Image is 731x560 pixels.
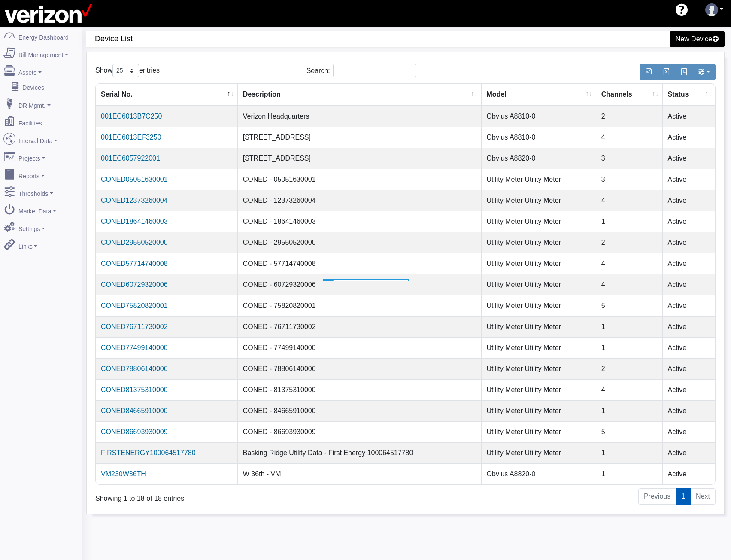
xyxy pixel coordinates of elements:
td: 2 [596,106,663,127]
td: CONED - 86693930009 [238,421,482,442]
td: Active [663,463,715,484]
td: Utility Meter Utility Meter [482,295,596,316]
a: 1 [676,488,691,505]
td: Active [663,337,715,358]
td: Utility Meter Utility Meter [482,232,596,253]
a: CONED76711730002 [101,323,168,330]
td: 1 [596,211,663,232]
a: CONED77499140000 [101,344,168,351]
td: 1 [596,463,663,484]
td: 4 [596,190,663,211]
a: CONED86693930009 [101,428,168,435]
td: Active [663,106,715,127]
td: 1 [596,337,663,358]
button: Export to Excel [657,64,675,80]
td: Active [663,169,715,190]
a: VM230W36TH [101,470,146,478]
td: 1 [596,442,663,463]
td: 5 [596,295,663,316]
a: CONED78806140006 [101,365,168,372]
td: Utility Meter Utility Meter [482,274,596,295]
td: Utility Meter Utility Meter [482,253,596,274]
th: Model : activate to sort column ascending [482,84,596,106]
td: CONED - 12373260004 [238,190,482,211]
td: Verizon Headquarters [238,106,482,127]
a: CONED57714740008 [101,260,168,267]
td: Utility Meter Utility Meter [482,337,596,358]
td: 1 [596,400,663,421]
a: CONED18641460003 [101,218,168,225]
select: Showentries [112,64,139,77]
td: Basking Ridge Utility Data - First Energy 100064517780 [238,442,482,463]
td: CONED - 60729320006 [238,274,482,295]
td: Obvius A8810-0 [482,106,596,127]
td: CONED - 05051630001 [238,169,482,190]
a: CONED29550520000 [101,239,168,246]
td: Active [663,211,715,232]
div: Showing 1 to 18 of 18 entries [95,487,346,504]
td: Active [663,190,715,211]
a: FIRSTENERGY100064517780 [101,449,196,457]
span: Device List [95,31,410,47]
td: [STREET_ADDRESS] [238,127,482,148]
th: Channels : activate to sort column ascending [596,84,663,106]
td: Active [663,442,715,463]
td: Active [663,400,715,421]
td: Active [663,232,715,253]
td: 4 [596,127,663,148]
td: CONED - 81375310000 [238,379,482,400]
td: 4 [596,253,663,274]
td: Utility Meter Utility Meter [482,421,596,442]
td: [STREET_ADDRESS] [238,148,482,169]
button: Show/Hide Columns [692,64,716,80]
a: 001EC6013EF3250 [101,134,161,141]
td: Active [663,148,715,169]
a: CONED75820820001 [101,302,168,309]
td: Utility Meter Utility Meter [482,316,596,337]
td: 4 [596,379,663,400]
td: CONED - 75820820001 [238,295,482,316]
td: W 36th - VM [238,463,482,484]
a: 001EC6057922001 [101,155,160,162]
td: Utility Meter Utility Meter [482,400,596,421]
td: Active [663,295,715,316]
input: Search: [333,64,416,77]
td: Utility Meter Utility Meter [482,169,596,190]
td: Utility Meter Utility Meter [482,190,596,211]
td: Obvius A8810-0 [482,127,596,148]
td: 2 [596,232,663,253]
a: CONED60729320006 [101,281,168,288]
th: Serial No. : activate to sort column descending [96,84,238,106]
label: Show entries [95,64,160,77]
td: Active [663,421,715,442]
td: CONED - 84665910000 [238,400,482,421]
td: 1 [596,316,663,337]
td: Active [663,379,715,400]
td: Utility Meter Utility Meter [482,211,596,232]
td: Active [663,253,715,274]
td: CONED - 57714740008 [238,253,482,274]
a: CONED12373260004 [101,197,168,204]
td: Utility Meter Utility Meter [482,442,596,463]
td: Active [663,274,715,295]
a: CONED81375310000 [101,386,168,393]
td: 4 [596,274,663,295]
td: Active [663,127,715,148]
td: CONED - 78806140006 [238,358,482,379]
td: 3 [596,169,663,190]
td: CONED - 77499140000 [238,337,482,358]
label: Search: [306,64,416,77]
td: 2 [596,358,663,379]
img: user-3.svg [705,3,718,16]
a: New Device [670,31,725,47]
td: Utility Meter Utility Meter [482,379,596,400]
button: Copy to clipboard [640,64,658,80]
a: CONED05051630001 [101,176,168,183]
td: Obvius A8820-0 [482,463,596,484]
th: Status : activate to sort column ascending [663,84,715,106]
td: CONED - 76711730002 [238,316,482,337]
th: Description : activate to sort column ascending [238,84,482,106]
td: Utility Meter Utility Meter [482,358,596,379]
td: 3 [596,148,663,169]
a: 001EC6013B7C250 [101,113,162,120]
